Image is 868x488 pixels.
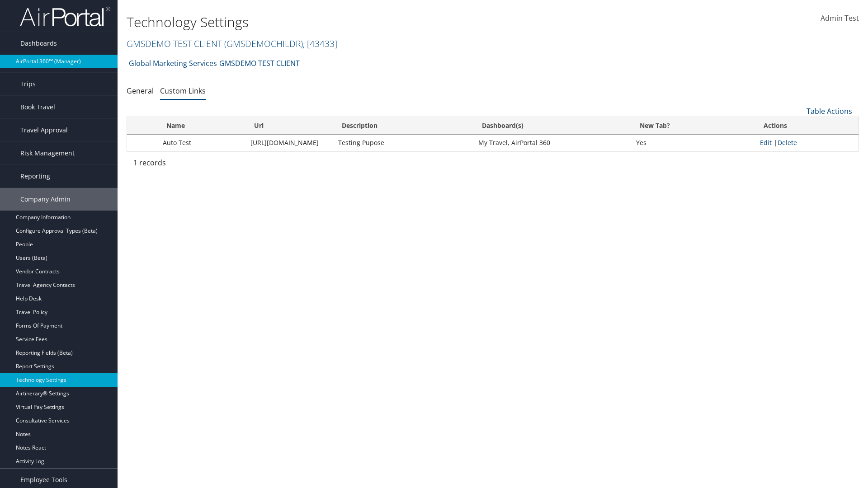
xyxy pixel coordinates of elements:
[474,117,632,135] th: Dashboard(s)
[334,135,474,151] td: Testing Pupose
[755,135,859,151] td: |
[334,117,474,135] th: Description
[632,135,755,151] td: Yes
[158,135,246,151] td: Auto Test
[20,96,55,118] span: Book Travel
[807,106,852,116] a: Table Actions
[20,142,75,164] span: Risk Management
[20,165,50,188] span: Reporting
[127,117,158,135] th: : activate to sort column descending
[632,117,755,135] th: New Tab?
[127,38,337,50] a: GMSDEMO TEST CLIENT
[20,119,68,141] span: Travel Approval
[224,38,303,50] span: ( GMSDEMOCHILDR )
[760,138,772,147] a: Edit
[778,138,797,147] a: Delete
[755,117,859,135] th: Actions
[303,38,337,50] span: , [ 43433 ]
[158,117,246,135] th: Name
[821,5,859,33] a: Admin Test
[133,157,303,173] div: 1 records
[821,13,859,23] span: Admin Test
[20,32,57,55] span: Dashboards
[246,135,334,151] td: [URL][DOMAIN_NAME]
[160,86,206,96] a: Custom Links
[246,117,334,135] th: Url
[127,86,154,96] a: General
[474,135,632,151] td: My Travel, AirPortal 360
[219,54,300,72] a: GMSDEMO TEST CLIENT
[20,6,110,27] img: airportal-logo.png
[129,54,217,72] a: Global Marketing Services
[20,188,71,211] span: Company Admin
[127,13,615,32] h1: Technology Settings
[20,73,36,95] span: Trips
